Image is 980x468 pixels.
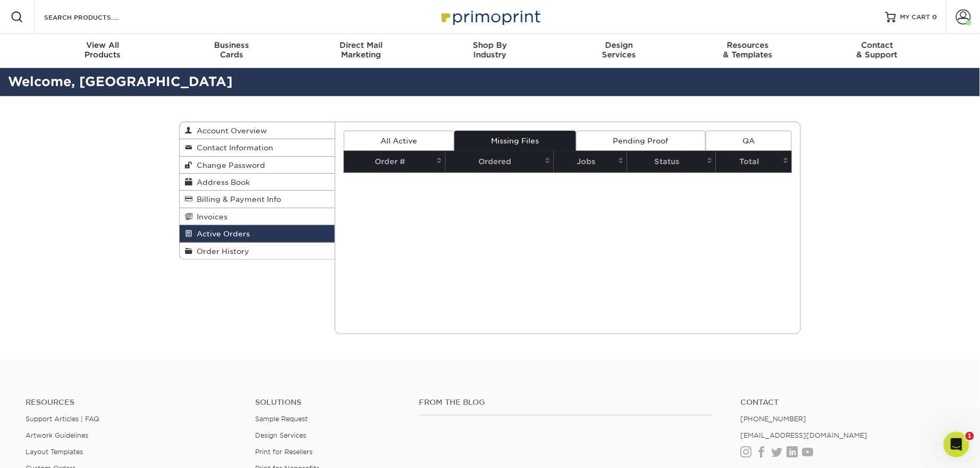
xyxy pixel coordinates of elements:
span: Invoices [192,212,227,221]
span: Active Orders [192,229,250,238]
span: Resources [683,40,813,50]
a: View AllProducts [38,34,167,68]
a: Contact [741,398,954,407]
a: Direct MailMarketing [297,34,426,68]
h4: Resources [26,398,239,407]
span: Change Password [192,161,265,169]
span: Billing & Payment Info [192,195,281,203]
span: Contact [813,40,942,50]
div: Industry [426,40,555,59]
span: Address Book [192,178,250,186]
img: Primoprint [437,5,543,28]
th: Status [627,151,716,173]
h4: From the Blog [419,398,712,407]
h4: Solutions [255,398,403,407]
span: Shop By [426,40,555,50]
input: SEARCH PRODUCTS..... [43,11,147,23]
th: Order # [344,151,445,173]
a: Print for Resellers [255,448,312,456]
div: Cards [167,40,297,59]
iframe: Intercom live chat [944,432,969,457]
span: View All [38,40,167,50]
span: Business [167,40,297,50]
a: Sample Request [255,415,308,423]
a: Shop ByIndustry [426,34,555,68]
span: Order History [192,247,249,256]
a: DesignServices [554,34,683,68]
div: & Templates [683,40,813,59]
a: Account Overview [180,122,335,139]
a: Pending Proof [576,131,705,151]
div: Marketing [297,40,426,59]
th: Total [716,151,792,173]
a: Design Services [255,431,306,439]
a: Address Book [180,174,335,191]
span: Design [554,40,683,50]
span: Contact Information [192,143,273,152]
span: MY CART [900,13,931,22]
a: Contact& Support [813,34,942,68]
div: & Support [813,40,942,59]
div: Products [38,40,167,59]
span: 1 [966,432,974,440]
a: [EMAIL_ADDRESS][DOMAIN_NAME] [741,431,868,439]
a: Support Articles | FAQ [26,415,99,423]
a: [PHONE_NUMBER] [741,415,807,423]
a: Invoices [180,208,335,225]
span: Direct Mail [297,40,426,50]
a: Billing & Payment Info [180,191,335,208]
a: Order History [180,243,335,259]
a: Change Password [180,157,335,174]
a: Active Orders [180,225,335,242]
th: Ordered [445,151,554,173]
a: BusinessCards [167,34,297,68]
a: All Active [344,131,454,151]
span: 0 [933,13,937,21]
a: QA [706,131,792,151]
th: Jobs [554,151,627,173]
span: Account Overview [192,126,267,135]
a: Missing Files [454,131,576,151]
div: Services [554,40,683,59]
a: Resources& Templates [683,34,813,68]
a: Contact Information [180,139,335,156]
